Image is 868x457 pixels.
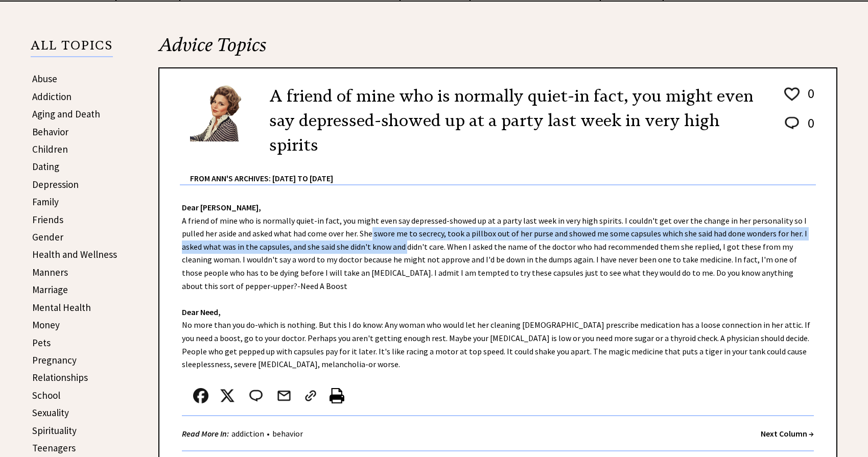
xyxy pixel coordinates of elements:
[220,388,235,403] img: x_small.png
[190,157,816,184] div: From Ann's Archives: [DATE] to [DATE]
[276,388,292,403] img: mail.png
[182,307,221,317] strong: Dear Need,
[269,84,767,157] h2: A friend of mine who is normally quiet-in fact, you might even say depressed-showed up at a party...
[32,442,76,454] a: Teenagers
[32,143,68,155] a: Children
[182,427,306,440] div: •
[32,354,77,366] a: Pregnancy
[32,424,77,437] a: Spirituality
[229,428,267,439] a: addiction
[32,160,59,173] a: Dating
[32,389,60,401] a: School
[32,126,68,138] a: Behavior
[761,428,814,439] a: Next Column →
[190,84,254,141] img: Ann6%20v2%20small.png
[32,213,63,226] a: Friends
[32,336,51,349] a: Pets
[32,248,117,260] a: Health and Wellness
[32,73,57,85] a: Abuse
[247,388,265,403] img: message_round%202.png
[803,114,815,141] td: 0
[270,428,306,439] a: behavior
[32,108,100,120] a: Aging and Death
[32,406,69,419] a: Sexuality
[32,178,79,190] a: Depression
[32,301,91,314] a: Mental Health
[32,90,72,103] a: Addiction
[783,85,801,103] img: heart_outline%201.png
[32,283,68,296] a: Marriage
[158,33,837,67] h2: Advice Topics
[32,319,60,331] a: Money
[32,266,68,278] a: Manners
[31,40,113,57] p: ALL TOPICS
[303,388,318,403] img: link_02.png
[32,196,59,208] a: Family
[783,115,801,131] img: message_round%202.png
[182,428,229,439] strong: Read More In:
[330,388,344,403] img: printer%20icon.png
[32,371,88,383] a: Relationships
[182,202,261,212] strong: Dear [PERSON_NAME],
[803,85,815,113] td: 0
[32,231,63,243] a: Gender
[193,388,208,403] img: facebook.png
